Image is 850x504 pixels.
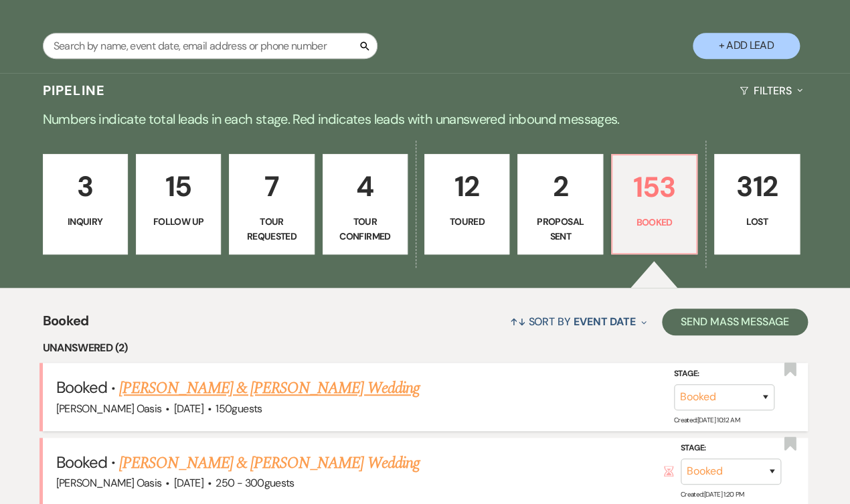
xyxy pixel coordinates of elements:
p: 7 [238,164,305,209]
a: 15Follow Up [136,154,221,254]
h3: Pipeline [43,81,106,100]
button: + Add Lead [693,33,800,59]
button: Sort By Event Date [504,304,651,339]
span: Booked [56,452,107,473]
li: Unanswered (2) [43,339,808,357]
p: 12 [433,164,501,209]
span: 150 guests [216,402,262,416]
span: Booked [43,311,89,339]
p: Toured [433,214,501,229]
button: Filters [734,73,807,108]
span: Event Date [574,315,636,329]
p: 15 [145,164,212,209]
p: Tour Requested [238,214,305,244]
p: Proposal Sent [526,214,594,244]
a: 3Inquiry [43,154,128,254]
span: Booked [56,377,107,398]
p: Tour Confirmed [331,214,399,244]
span: ↑↓ [509,315,525,329]
p: 153 [620,165,688,209]
span: 250 - 300 guests [216,476,294,490]
span: [PERSON_NAME] Oasis [56,402,162,416]
span: [PERSON_NAME] Oasis [56,476,162,490]
span: [DATE] [174,402,203,416]
label: Stage: [674,367,774,382]
span: [DATE] [174,476,203,490]
a: 2Proposal Sent [517,154,602,254]
a: 153Booked [611,154,697,254]
a: 312Lost [714,154,799,254]
p: 4 [331,164,399,209]
p: Follow Up [145,214,212,229]
p: Lost [723,214,790,229]
a: 12Toured [424,154,509,254]
input: Search by name, event date, email address or phone number [43,33,377,59]
label: Stage: [681,441,781,456]
span: Created: [DATE] 1:20 PM [681,490,744,499]
p: 2 [526,164,594,209]
a: 4Tour Confirmed [323,154,408,254]
p: 312 [723,164,790,209]
span: Created: [DATE] 10:12 AM [674,415,740,424]
p: Booked [620,215,688,230]
a: [PERSON_NAME] & [PERSON_NAME] Wedding [119,451,419,475]
p: 3 [52,164,119,209]
a: 7Tour Requested [229,154,314,254]
p: Inquiry [52,214,119,229]
a: [PERSON_NAME] & [PERSON_NAME] Wedding [119,376,419,400]
button: Send Mass Message [662,309,808,335]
